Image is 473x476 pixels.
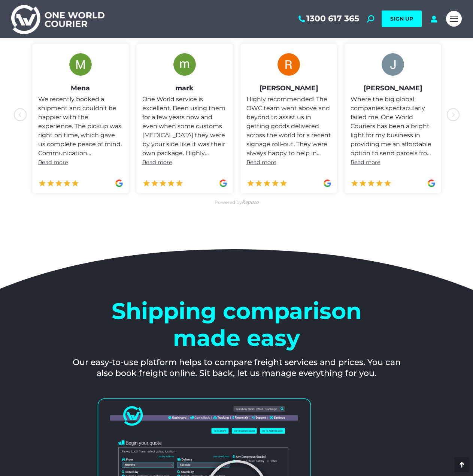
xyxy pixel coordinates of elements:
[297,14,359,24] a: 1300 617 365
[70,357,403,379] h3: Our easy-to-use platform helps to compare freight services and prices. You can also book freight ...
[382,10,422,27] a: SIGN UP
[11,4,104,34] img: One World Courier
[87,298,386,352] h2: Shipping comparison made easy
[390,15,413,22] span: SIGN UP
[446,11,462,27] a: Mobile menu icon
